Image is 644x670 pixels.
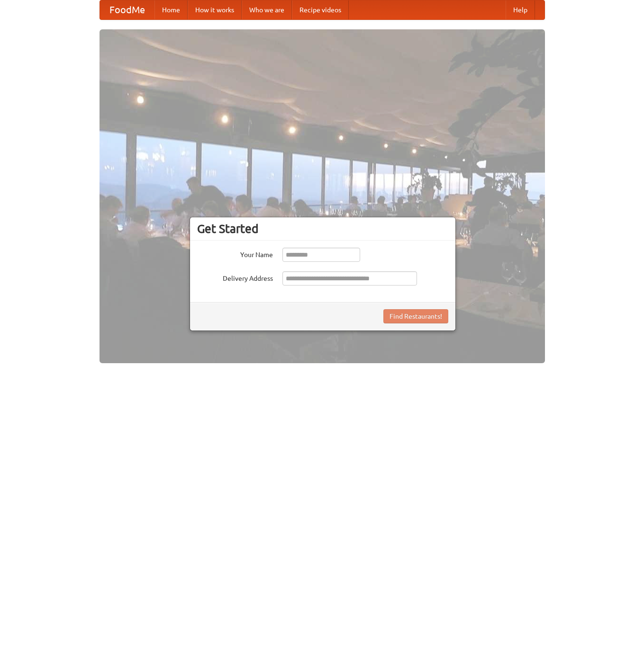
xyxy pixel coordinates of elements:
[197,222,448,236] h3: Get Started
[292,0,349,19] a: Recipe videos
[242,0,292,19] a: Who we are
[154,0,188,19] a: Home
[188,0,242,19] a: How it works
[506,0,535,19] a: Help
[197,248,273,259] label: Your Name
[100,0,154,19] a: FoodMe
[197,271,273,283] label: Delivery Address
[383,309,448,323] button: Find Restaurants!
